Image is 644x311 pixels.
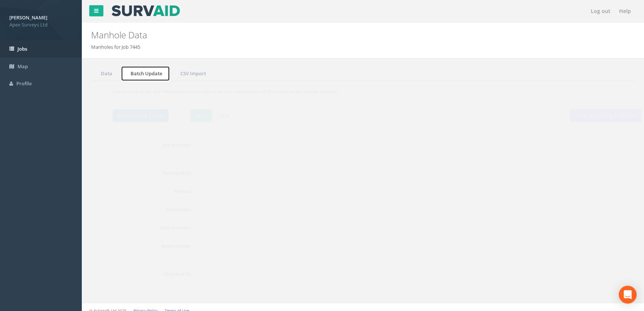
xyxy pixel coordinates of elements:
label: Job Number [93,139,183,149]
h5: Use this tab to set any information that needs to be the same across all Manholes under this job ... [99,89,627,94]
span: Jobs [17,45,27,52]
a: Batch Update [121,66,170,81]
label: Asset Owner [93,240,183,250]
h2: Manhole Data [91,30,542,40]
span: Apex Surveys Ltd [9,21,73,28]
label: Site Name [93,203,183,213]
a: Data [91,66,120,81]
button: Clear All Newly Assigned [556,109,627,122]
span: Map [17,63,28,70]
div: Open Intercom Messenger [619,286,637,304]
span: Profile [16,80,32,87]
label: Site Number [93,222,183,231]
button: Clear [199,109,221,122]
strong: [PERSON_NAME] [9,14,47,21]
a: [PERSON_NAME] Apex Surveys Ltd [9,12,73,28]
button: Save [176,109,197,122]
li: Manholes for Job 7445 [91,44,140,51]
button: Back to Job Detail [99,109,154,122]
label: Project [93,185,183,195]
label: Surveyed By [93,167,183,177]
a: CSV Import [171,66,214,81]
label: Checked By [93,268,183,277]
